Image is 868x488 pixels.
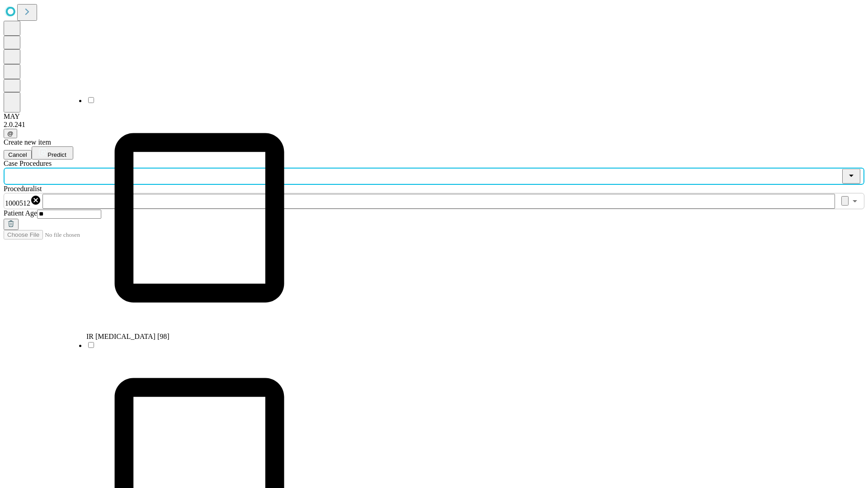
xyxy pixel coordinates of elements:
[5,195,41,207] div: 1000512
[86,333,170,340] span: IR [MEDICAL_DATA] [98]
[8,151,27,158] span: Cancel
[4,150,32,160] button: Cancel
[849,195,861,207] button: Open
[4,185,42,192] span: Proceduralist
[47,151,66,158] span: Predict
[32,146,73,160] button: Predict
[4,160,52,167] span: Scheduled Procedure
[841,196,849,206] button: Clear
[4,121,864,129] div: 2.0.241
[4,113,864,121] div: MAY
[4,138,51,146] span: Create new item
[842,169,860,184] button: Close
[7,130,14,137] span: @
[5,199,30,207] span: 1000512
[4,209,37,217] span: Patient Age
[4,129,17,138] button: @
